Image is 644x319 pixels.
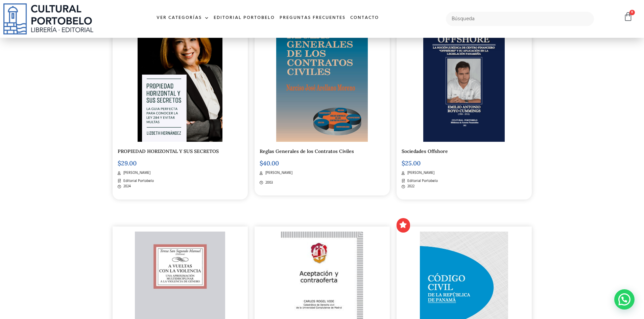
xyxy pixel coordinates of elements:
span: Editorial Portobelo [406,178,438,184]
span: $ [402,159,405,167]
bdi: 29.00 [118,159,137,167]
span: [PERSON_NAME] [122,170,150,176]
span: 2003 [264,180,273,186]
span: [PERSON_NAME] [264,170,292,176]
span: $ [118,159,121,167]
a: PROPIEDAD HORIZONTAL Y SUS SECRETOS [118,148,219,154]
a: Sociedades Offshore [402,148,448,154]
a: 0 [623,12,633,22]
a: Ver Categorías [154,11,211,25]
a: Contacto [348,11,381,25]
bdi: 40.00 [260,159,279,167]
span: $ [260,159,263,167]
bdi: 25.00 [402,159,421,167]
span: 0 [629,10,635,15]
img: ba282-Sociedades-Offshore.png [423,14,504,142]
a: Editorial Portobelo [211,11,277,25]
span: 2022 [406,184,414,189]
a: Reglas Generales de los Contratos Civiles [260,148,354,154]
span: [PERSON_NAME] [406,170,434,176]
img: AAFF-TRZ-Portada Lizbeth-11 abr 24-01 [138,14,222,142]
input: Búsqueda [446,12,594,26]
img: REGLAS-GENERALES-ARELLANO.png [276,14,367,142]
a: Preguntas frecuentes [277,11,348,25]
span: 2024 [122,184,131,189]
span: Editorial Portobelo [122,178,154,184]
